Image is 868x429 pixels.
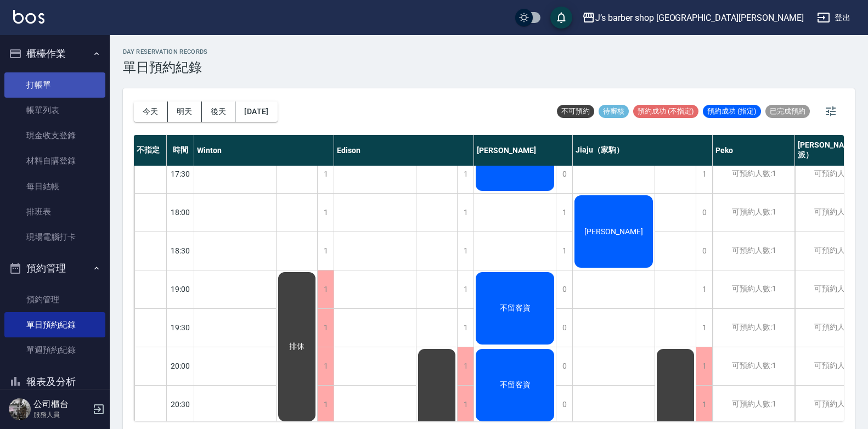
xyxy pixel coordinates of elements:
div: 0 [556,270,572,308]
div: 1 [457,194,474,232]
h5: 公司櫃台 [33,399,89,410]
div: 0 [556,386,572,424]
span: 不可預約 [557,106,594,116]
button: 今天 [134,101,168,122]
div: 可預約人數:1 [713,155,794,193]
h3: 單日預約紀錄 [123,60,208,75]
div: 1 [457,232,474,270]
div: 0 [556,155,572,193]
div: 1 [317,232,334,270]
div: 0 [696,194,712,232]
div: 1 [317,347,334,385]
div: Jiaju（家駒） [573,135,713,166]
div: 可預約人數:1 [713,386,794,424]
div: 0 [556,347,572,385]
div: 1 [696,347,712,385]
div: 1 [457,386,474,424]
div: 1 [457,270,474,308]
div: 可預約人數:1 [713,194,794,232]
div: 1 [696,309,712,347]
div: 19:30 [167,308,194,347]
div: [PERSON_NAME] [474,135,573,166]
div: Edison [334,135,474,166]
div: 0 [556,309,572,347]
span: 待審核 [599,106,629,116]
div: 1 [457,155,474,193]
div: 可預約人數:1 [713,232,794,270]
div: 0 [696,232,712,270]
div: Winton [194,135,334,166]
div: 1 [696,386,712,424]
span: 不留客資 [498,380,533,390]
span: 預約成功 (指定) [703,106,761,116]
div: J’s barber shop [GEOGRAPHIC_DATA][PERSON_NAME] [595,11,804,25]
div: 20:30 [167,385,194,424]
a: 單日預約紀錄 [4,312,105,337]
span: 已完成預約 [765,106,810,116]
a: 單週預約紀錄 [4,337,105,363]
div: 1 [317,155,334,193]
a: 每日結帳 [4,174,105,199]
a: 材料自購登錄 [4,148,105,173]
button: [DATE] [235,101,277,122]
div: 1 [317,386,334,424]
a: 現場電腦打卡 [4,224,105,250]
div: 18:30 [167,232,194,270]
a: 排班表 [4,199,105,224]
button: 後天 [202,101,236,122]
div: 18:00 [167,193,194,232]
div: Peko [713,135,795,166]
div: 20:00 [167,347,194,385]
button: 預約管理 [4,254,105,283]
button: 櫃檯作業 [4,39,105,68]
h2: day Reservation records [123,48,208,55]
div: 可預約人數:1 [713,309,794,347]
p: 服務人員 [33,410,89,420]
div: 1 [696,270,712,308]
button: 登出 [813,8,855,28]
div: 19:00 [167,270,194,308]
span: 預約成功 (不指定) [633,106,698,116]
button: J’s barber shop [GEOGRAPHIC_DATA][PERSON_NAME] [578,7,808,29]
div: 1 [317,309,334,347]
div: 可預約人數:1 [713,347,794,385]
div: 1 [457,347,474,385]
div: 時間 [167,135,194,166]
div: 1 [317,194,334,232]
div: 17:30 [167,155,194,193]
div: 1 [696,155,712,193]
a: 預約管理 [4,287,105,312]
div: 1 [556,232,572,270]
img: Person [9,398,31,420]
span: 排休 [287,342,307,352]
button: 明天 [168,101,202,122]
img: Logo [13,10,44,24]
div: 可預約人數:1 [713,270,794,308]
button: 報表及分析 [4,368,105,396]
a: 帳單列表 [4,98,105,123]
div: 1 [457,309,474,347]
span: [PERSON_NAME] [582,227,645,236]
a: 現金收支登錄 [4,123,105,148]
div: 1 [556,194,572,232]
a: 打帳單 [4,72,105,98]
span: 不留客資 [498,303,533,313]
button: save [550,7,572,29]
div: 不指定 [134,135,167,166]
div: 1 [317,270,334,308]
